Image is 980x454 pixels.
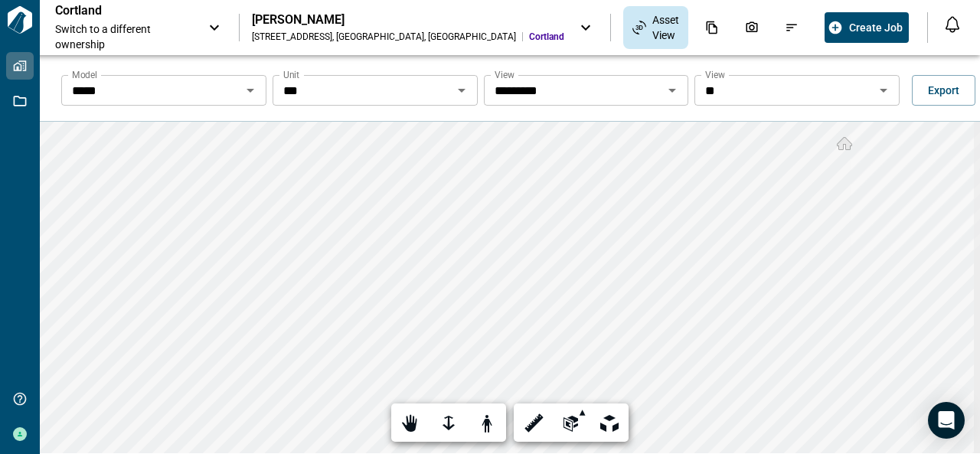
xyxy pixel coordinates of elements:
[661,80,683,101] button: Open
[776,15,808,41] div: Issues & Info
[815,15,848,41] div: Jobs
[825,12,909,43] button: Create Job
[283,68,299,81] label: Unit
[696,15,728,41] div: Documents
[912,75,975,106] button: Export
[623,6,688,49] div: Asset View
[652,12,679,43] span: Asset View
[55,3,193,18] p: Cortland
[240,80,261,101] button: Open
[55,21,193,52] span: Switch to a different ownership
[529,31,564,43] span: Cortland
[928,402,965,439] div: Open Intercom Messenger
[940,12,965,37] button: Open notification feed
[736,15,768,41] div: Photos
[495,68,514,81] label: View
[451,80,472,101] button: Open
[873,80,894,101] button: Open
[252,31,516,43] div: [STREET_ADDRESS] , [GEOGRAPHIC_DATA] , [GEOGRAPHIC_DATA]
[705,68,725,81] label: View
[928,83,959,98] span: Export
[72,68,97,81] label: Model
[252,12,564,28] div: [PERSON_NAME]
[849,20,903,35] span: Create Job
